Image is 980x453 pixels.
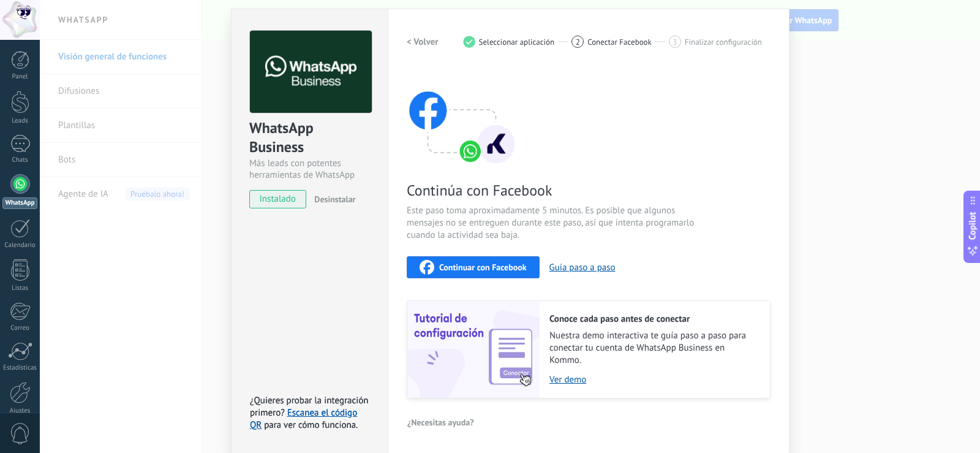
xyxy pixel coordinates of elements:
[2,324,38,332] div: Correo
[250,395,369,419] span: ¿Quieres probar la integración primero?
[250,407,357,431] a: Escanea el código QR
[2,156,38,164] div: Chats
[549,330,758,367] span: Nuestra demo interactiva te guía paso a paso para conectar tu cuenta de WhatsApp Business en Kommo.
[250,31,372,113] img: logo_main.png
[250,190,306,208] span: instalado
[407,205,698,242] span: Este paso toma aproximadamente 5 minutos. Es posible que algunos mensajes no se entreguen durante...
[576,37,580,47] span: 2
[249,158,370,181] div: Más leads con potentes herramientas de WhatsApp
[587,37,652,47] span: Conectar Facebook
[549,262,616,273] button: Guía paso a paso
[407,413,475,432] button: ¿Necesitas ayuda?
[549,313,758,325] h2: Conoce cada paso antes de conectar
[309,190,355,208] button: Desinstalar
[2,284,38,292] div: Listas
[407,36,439,48] h2: < Volver
[2,197,37,209] div: WhatsApp
[407,418,474,427] span: ¿Necesitas ayuda?
[685,37,762,47] span: Finalizar configuración
[967,211,979,240] span: Copilot
[2,364,38,372] div: Estadísticas
[549,374,758,386] a: Ver demo
[2,73,38,81] div: Panel
[479,37,555,47] span: Seleccionar aplicación
[249,118,370,158] div: WhatsApp Business
[407,256,540,278] button: Continuar con Facebook
[407,31,439,53] button: < Volver
[407,67,517,166] img: connect with facebook
[314,194,355,205] span: Desinstalar
[673,37,677,47] span: 3
[2,117,38,125] div: Leads
[407,181,698,200] span: Continúa con Facebook
[2,407,38,415] div: Ajustes
[439,263,527,272] span: Continuar con Facebook
[264,419,358,431] span: para ver cómo funciona.
[2,242,38,249] div: Calendario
